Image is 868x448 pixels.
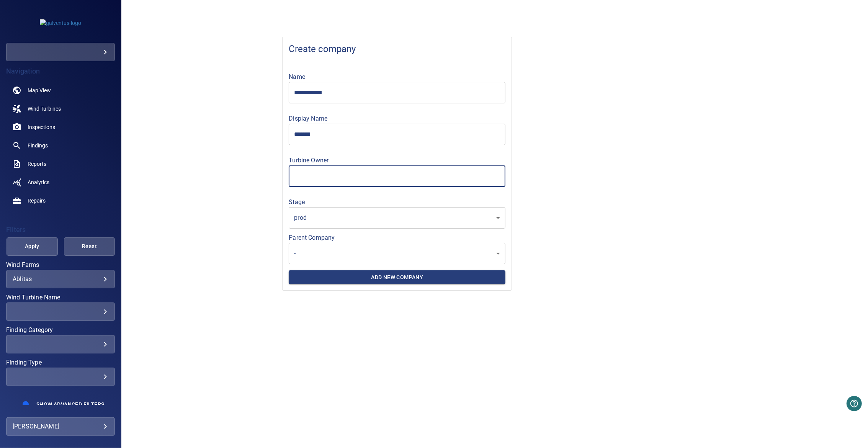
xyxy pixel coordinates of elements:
span: Apply [16,242,48,251]
span: Wind Turbines [28,105,61,113]
span: Inspections [28,123,55,131]
a: windturbines noActive [6,100,115,118]
label: Display Name [289,116,505,122]
span: Reports [28,160,46,168]
span: Repairs [28,197,46,204]
label: Finding Type [6,360,115,366]
div: [PERSON_NAME] [13,420,108,433]
button: Show Advanced Filters [32,398,109,410]
div: prod [289,207,505,229]
button: Add New Company [289,270,505,284]
label: Wind Farms [6,262,115,268]
h4: Navigation [6,67,115,75]
img: galventus-logo [40,19,81,27]
button: Reset [64,237,115,256]
a: analytics noActive [6,173,115,191]
a: repairs noActive [6,191,115,210]
div: Ablitas [13,275,108,283]
span: Analytics [28,178,49,186]
label: Stage [289,199,505,205]
button: Apply [7,237,58,256]
div: galventus [6,43,115,61]
label: Parent Company [289,235,505,241]
span: Show Advanced Filters [36,401,104,407]
a: findings noActive [6,136,115,155]
div: Finding Type [6,368,115,386]
label: Name [289,74,505,80]
span: Findings [28,142,48,149]
a: reports noActive [6,155,115,173]
a: inspections noActive [6,118,115,136]
h4: Filters [6,226,115,234]
label: Turbine Owner [289,157,505,164]
div: - [289,243,505,264]
span: Reset [74,242,106,251]
label: Wind Turbine Name [6,294,115,301]
div: Wind Turbine Name [6,302,115,321]
div: Finding Category [6,335,115,353]
span: Add New Company [295,273,499,282]
div: Wind Farms [6,270,115,288]
a: map noActive [6,81,115,100]
label: Finding Category [6,327,115,333]
span: Create company [289,43,505,56]
span: Map View [28,87,51,94]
